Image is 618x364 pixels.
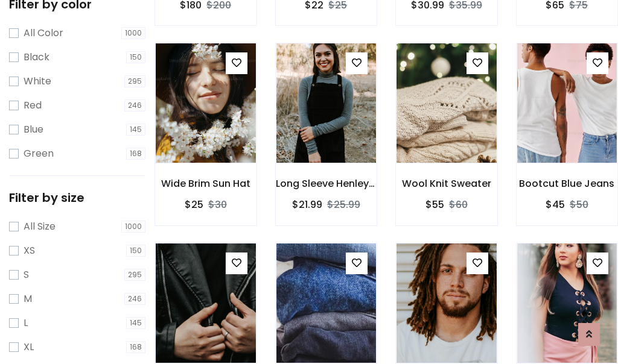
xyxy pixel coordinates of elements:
[24,243,35,258] label: XS
[124,99,145,111] span: 246
[121,221,145,233] span: 1000
[24,98,42,113] label: Red
[276,178,377,189] h6: Long Sleeve Henley T-Shirt
[155,178,256,189] h6: Wide Brim Sun Hat
[24,146,54,161] label: Green
[126,124,145,136] span: 145
[124,269,145,281] span: 295
[24,50,49,64] label: Black
[124,293,145,305] span: 246
[425,199,444,210] h6: $55
[396,178,497,189] h6: Wool Knit Sweater
[126,317,145,329] span: 145
[24,74,51,89] label: White
[24,292,32,306] label: M
[24,219,56,234] label: All Size
[208,198,227,212] del: $30
[24,340,34,354] label: XL
[9,190,145,205] h5: Filter by size
[126,51,145,63] span: 150
[24,122,43,137] label: Blue
[124,75,145,87] span: 295
[24,268,29,282] label: S
[517,178,618,189] h6: Bootcut Blue Jeans
[327,198,360,212] del: $25.99
[126,245,145,257] span: 150
[24,26,63,40] label: All Color
[292,199,322,210] h6: $21.99
[546,199,565,210] h6: $45
[126,341,145,353] span: 168
[570,198,588,212] del: $50
[449,198,468,212] del: $60
[185,199,203,210] h6: $25
[121,27,145,39] span: 1000
[24,316,28,330] label: L
[126,148,145,160] span: 168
